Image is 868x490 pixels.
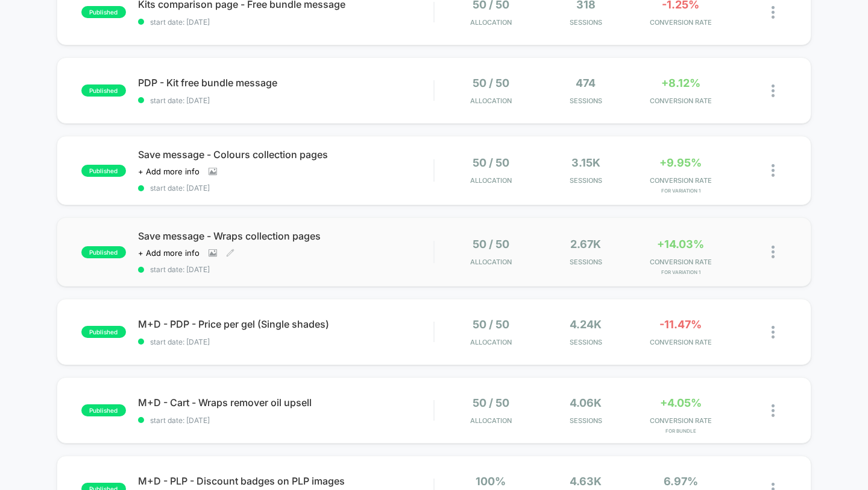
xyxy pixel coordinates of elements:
span: start date: [DATE] [138,337,434,346]
span: Sessions [541,416,630,425]
span: CONVERSION RATE [637,176,725,185]
span: for Bundle [637,428,725,434]
span: start date: [DATE] [138,183,434,192]
img: close [772,84,775,97]
span: CONVERSION RATE [637,338,725,346]
span: +4.05% [660,396,702,409]
span: 474 [576,77,596,89]
img: close [772,404,775,417]
span: PDP - Kit free bundle message [138,77,434,89]
span: M+D - PDP - Price per gel (Single shades) [138,318,434,330]
span: + Add more info [138,167,200,176]
span: CONVERSION RATE [637,258,725,266]
span: Allocation [470,176,512,185]
span: published [81,246,126,258]
span: Allocation [470,258,512,266]
span: 4.06k [570,396,602,409]
span: for Variation 1 [637,269,725,275]
span: 50 / 50 [473,156,509,169]
span: for Variation 1 [637,188,725,194]
img: close [772,6,775,19]
span: Sessions [541,176,630,185]
span: Sessions [541,18,630,27]
span: M+D - PLP - Discount badges on PLP images [138,475,434,487]
span: +9.95% [659,156,702,169]
img: close [772,164,775,177]
span: start date: [DATE] [138,416,434,425]
span: Allocation [470,18,512,27]
span: published [81,84,126,97]
span: 50 / 50 [473,238,509,250]
span: published [81,326,126,338]
span: 100% [476,475,506,488]
span: Sessions [541,97,630,105]
span: published [81,6,126,18]
span: CONVERSION RATE [637,97,725,105]
span: +8.12% [661,77,700,89]
span: Save message - Wraps collection pages [138,230,434,242]
span: 50 / 50 [473,318,509,331]
span: Sessions [541,338,630,346]
span: +14.03% [657,238,704,250]
span: 2.67k [570,238,601,250]
span: published [81,165,126,177]
span: start date: [DATE] [138,265,434,274]
span: Save message - Colours collection pages [138,148,434,161]
span: 50 / 50 [473,77,509,89]
span: start date: [DATE] [138,96,434,105]
img: close [772,326,775,339]
span: Allocation [470,338,512,346]
span: + Add more info [138,248,200,258]
span: start date: [DATE] [138,17,434,27]
span: -11.47% [659,318,702,331]
span: CONVERSION RATE [637,18,725,27]
span: 4.24k [570,318,602,331]
span: 3.15k [571,156,600,169]
span: M+D - Cart - Wraps remover oil upsell [138,396,434,409]
span: CONVERSION RATE [637,416,725,425]
span: Sessions [541,258,630,266]
span: 6.97% [664,475,698,488]
span: 50 / 50 [473,396,509,409]
img: close [772,246,775,258]
span: 4.63k [570,475,602,488]
span: Allocation [470,416,512,425]
span: Allocation [470,97,512,105]
span: published [81,404,126,416]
